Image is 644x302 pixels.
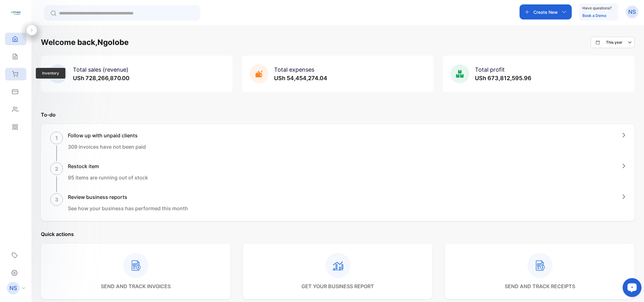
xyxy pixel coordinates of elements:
p: Have questions? [582,5,612,11]
h1: Review business reports [68,193,188,201]
p: NS [9,284,17,292]
p: send and track receipts [505,283,575,290]
p: get your business report [301,283,374,290]
p: 2 [55,165,58,173]
h1: Welcome back, Ngolobe [41,37,129,48]
p: Quick actions [41,230,635,238]
h1: Restock item [68,162,148,170]
button: This year [591,37,635,48]
h1: Follow up with unpaid clients [68,132,146,139]
button: NS [626,4,638,19]
p: 3 [55,196,58,203]
span: Total profit [475,66,505,73]
span: USh 54,454,274.04 [274,75,327,81]
p: Create New [533,9,558,15]
img: logo [11,8,20,18]
p: NS [628,8,636,16]
p: send and track invoices [101,283,171,290]
span: Inventory [36,68,65,79]
p: 95 items are running out of stock [68,174,148,181]
a: Book a Demo [582,13,606,18]
p: See how your business has performed this month [68,205,188,212]
iframe: LiveChat chat widget [618,276,644,302]
p: To-do [41,111,635,118]
span: USh 673,812,595.96 [475,75,531,81]
p: This year [606,40,623,45]
span: Total sales (revenue) [73,66,129,73]
p: 1 [55,134,58,142]
p: 309 invoices have not been paid [68,143,146,151]
span: USh 728,266,870.00 [73,75,129,81]
button: Create New [520,4,572,19]
span: Total expenses [274,66,314,73]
